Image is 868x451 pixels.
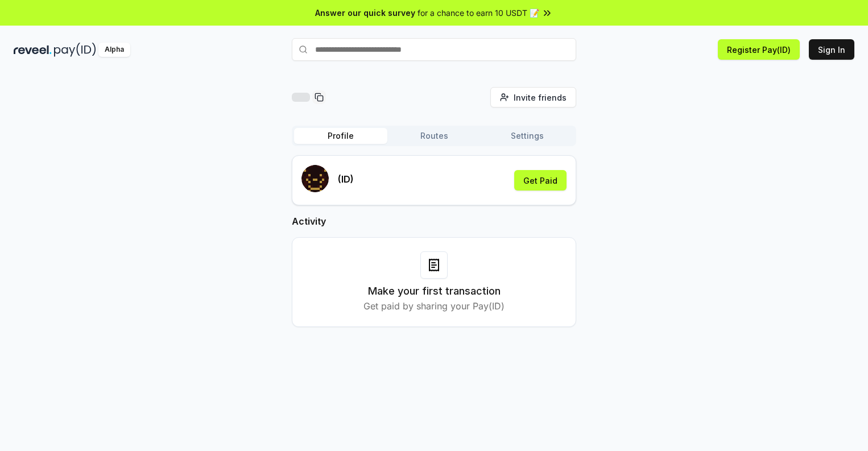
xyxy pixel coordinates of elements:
[292,214,576,228] h2: Activity
[387,128,481,144] button: Routes
[54,43,96,57] img: pay_id
[363,299,505,313] p: Get paid by sharing your Pay(ID)
[294,128,387,144] button: Profile
[418,7,539,19] span: for a chance to earn 10 USDT 📝
[718,39,800,60] button: Register Pay(ID)
[368,283,501,299] h3: Make your first transaction
[98,43,130,57] div: Alpha
[809,39,854,60] button: Sign In
[481,128,574,144] button: Settings
[490,87,576,107] button: Invite friends
[514,170,567,191] button: Get Paid
[514,92,567,104] span: Invite friends
[338,172,354,186] p: (ID)
[315,7,415,19] span: Answer our quick survey
[14,43,52,57] img: reveel_dark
